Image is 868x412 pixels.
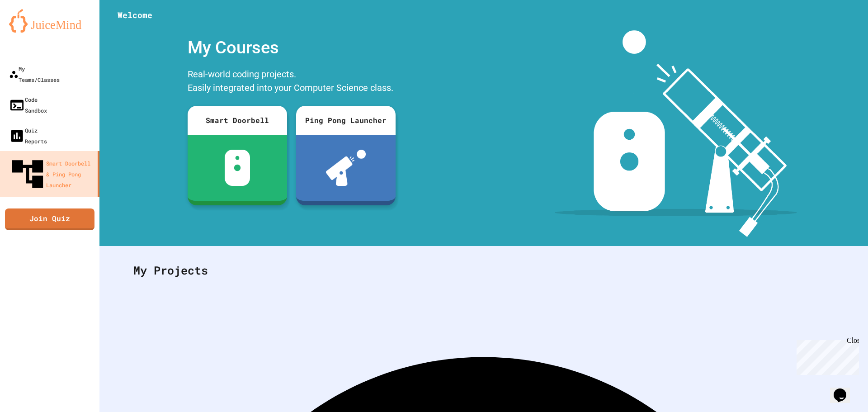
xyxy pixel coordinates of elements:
[183,30,400,65] div: My Courses
[9,125,47,147] div: Quiz Reports
[9,9,90,33] img: logo-orange.svg
[326,150,366,186] img: ppl-with-ball.png
[124,253,843,288] div: My Projects
[296,106,396,135] div: Ping Pong Launcher
[225,150,250,186] img: sdb-white.svg
[9,94,47,116] div: Code Sandbox
[188,106,287,135] div: Smart Doorbell
[555,30,797,237] img: banner-image-my-projects.png
[9,156,94,193] div: Smart Doorbell & Ping Pong Launcher
[183,65,400,99] div: Real-world coding projects. Easily integrated into your Computer Science class.
[5,208,94,230] a: Join Quiz
[830,376,859,403] iframe: chat widget
[4,4,62,57] div: Chat with us now!Close
[9,63,60,85] div: My Teams/Classes
[793,336,859,375] iframe: chat widget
